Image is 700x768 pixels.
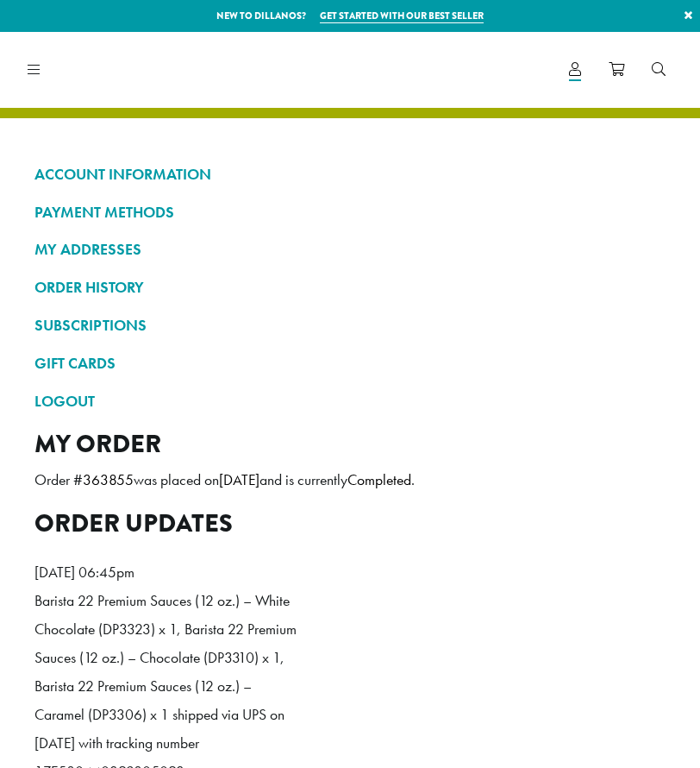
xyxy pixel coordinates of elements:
[83,470,134,489] mark: 363855
[34,160,666,430] nav: Account pages
[34,235,666,264] a: MY ADDRESSES
[34,558,302,587] p: [DATE] 06:45pm
[219,470,259,489] mark: [DATE]
[34,466,666,494] p: Order # was placed on and is currently .
[34,349,666,378] a: GIFT CARDS
[34,160,666,189] a: ACCOUNT INFORMATION
[34,387,666,416] a: LOGOUT
[638,55,679,84] a: Search
[34,311,666,340] a: SUBSCRIPTIONS
[34,508,666,538] h2: Order updates
[320,9,484,23] a: Get started with our best seller
[34,429,666,459] h2: My Order
[34,273,666,302] a: ORDER HISTORY
[34,198,666,227] a: PAYMENT METHODS
[347,470,411,489] mark: Completed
